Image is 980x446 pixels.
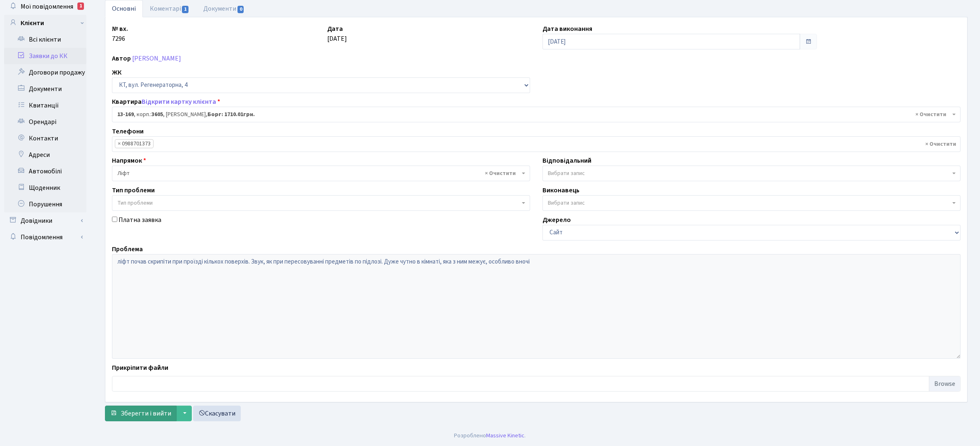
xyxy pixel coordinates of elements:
[121,409,171,418] span: Зберегти і вийти
[4,64,86,81] a: Договори продажу
[132,54,181,63] a: [PERSON_NAME]
[4,31,86,48] a: Всі клієнти
[487,431,525,440] a: Massive Kinetic
[112,244,143,254] label: Проблема
[4,48,86,64] a: Заявки до КК
[115,139,154,148] li: 0988701373
[4,229,86,245] a: Повідомлення
[118,140,121,148] span: ×
[327,24,343,34] label: Дата
[117,110,134,119] b: 13-169
[4,147,86,163] a: Адреси
[925,140,956,148] span: Видалити всі елементи
[117,169,520,177] span: Ліфт
[112,166,530,181] span: Ліфт
[119,215,161,225] label: Платна заявка
[485,169,516,177] span: Видалити всі елементи
[112,24,128,34] label: № вх.
[542,215,571,225] label: Джерело
[112,54,131,63] label: Автор
[4,130,86,147] a: Контакти
[4,163,86,180] a: Автомобілі
[112,254,961,359] textarea: ліфт почав скрипіти при проїзді кількох поверхів. Звук, як при пересовуванні предметів по підлозі...
[542,24,592,34] label: Дата виконання
[542,156,591,166] label: Відповідальний
[182,6,189,13] span: 1
[454,431,526,440] div: Розроблено .
[548,169,585,177] span: Вибрати запис
[142,97,216,106] a: Відкрити картку клієнта
[106,24,321,49] div: 7296
[4,212,86,229] a: Довідники
[21,2,73,11] span: Мої повідомлення
[112,156,146,166] label: Напрямок
[237,6,244,13] span: 0
[112,185,155,195] label: Тип проблеми
[117,199,153,207] span: Тип проблеми
[117,110,950,119] span: <b>13-169</b>, корп.: <b>3605</b>, Захарчук Леся Ігорівна, <b>Борг: 1710.01грн.</b>
[112,68,121,77] label: ЖК
[915,110,946,119] span: Видалити всі елементи
[112,126,144,136] label: Телефони
[151,110,163,119] b: 3605
[105,406,177,421] button: Зберегти і вийти
[207,110,255,119] b: Борг: 1710.01грн.
[4,196,86,212] a: Порушення
[77,2,84,10] div: 1
[4,180,86,196] a: Щоденник
[542,185,580,195] label: Виконавець
[4,97,86,114] a: Квитанції
[4,15,86,31] a: Клієнти
[321,24,536,49] div: [DATE]
[112,97,220,107] label: Квартира
[193,406,241,421] a: Скасувати
[548,199,585,207] span: Вибрати запис
[4,114,86,130] a: Орендарі
[4,81,86,97] a: Документи
[112,107,961,122] span: <b>13-169</b>, корп.: <b>3605</b>, Захарчук Леся Ігорівна, <b>Борг: 1710.01грн.</b>
[112,363,168,373] label: Прикріпити файли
